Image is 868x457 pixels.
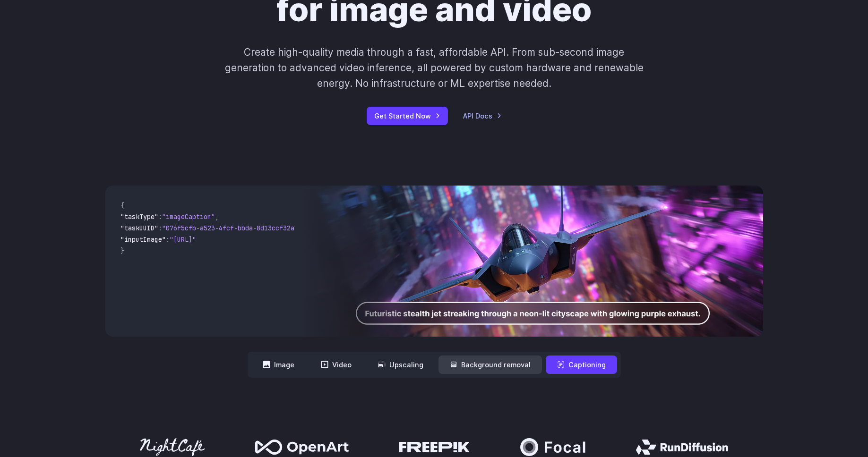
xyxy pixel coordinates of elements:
[158,224,162,232] span: :
[546,355,617,374] button: Captioning
[166,235,170,244] span: :
[438,355,542,374] button: Background removal
[367,355,435,374] button: Upscaling
[120,224,158,232] span: "taskUUID"
[302,186,763,337] img: Futuristic stealth jet streaking through a neon-lit cityscape with glowing purple exhaust
[120,212,158,221] span: "taskType"
[120,235,166,244] span: "inputImage"
[162,212,215,221] span: "imageCaption"
[170,235,196,244] span: "[URL]"
[223,44,645,92] p: Create high-quality media through a fast, affordable API. From sub-second image generation to adv...
[367,107,448,125] a: Get Started Now
[162,224,306,232] span: "076f5cfb-a523-4fcf-bbda-8d13ccf32a75"
[215,212,219,221] span: ,
[120,201,124,210] span: {
[463,110,502,121] a: API Docs
[309,355,363,374] button: Video
[158,212,162,221] span: :
[251,355,306,374] button: Image
[120,246,124,255] span: }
